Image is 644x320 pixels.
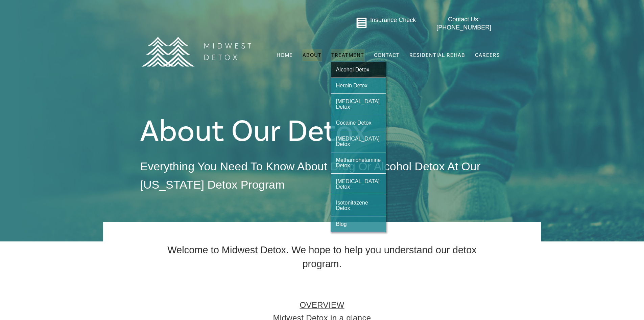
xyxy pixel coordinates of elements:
span: Blog [336,221,347,227]
span: Methamphetamine Detox [336,157,381,168]
a: Methamphetamine Detox [331,152,386,173]
span: Isotonitazene Detox [336,200,368,211]
a: Cocaine Detox [331,115,386,131]
a: Insurance Check [370,17,416,23]
a: Contact [373,49,400,62]
a: Go to midwestdetox.com/message-form-page/ [356,17,367,31]
span: Everything you need to know about drug or Alcohol detox at Our [US_STATE] Detox program [140,160,480,191]
span: Heroin Detox [336,83,367,88]
a: [MEDICAL_DATA] Detox [331,131,386,152]
span: About [303,52,321,58]
span: Treatment [331,52,364,58]
span: About Our Detox [140,112,367,151]
a: Home [276,49,293,62]
a: Careers [474,49,501,62]
a: [MEDICAL_DATA] Detox [331,174,386,195]
a: Treatment [331,49,365,62]
span: Careers [475,52,500,59]
span: Cocaine Detox [336,120,372,126]
span: [MEDICAL_DATA] Detox [336,178,380,190]
a: Residential Rehab [409,49,466,62]
span: Contact Us: [PHONE_NUMBER] [436,16,491,30]
span: [MEDICAL_DATA] Detox [336,99,380,110]
img: MD Logo Horitzontal white-01 (1) (1) [137,22,255,81]
a: About [302,49,322,62]
span: Residential Rehab [409,52,465,59]
a: Heroin Detox [331,78,386,93]
a: Alcohol Detox [331,62,386,78]
a: [MEDICAL_DATA] Detox [331,94,386,115]
span: Contact [374,52,400,58]
a: Isotonitazene Detox [331,195,386,216]
span: Welcome to Midwest Detox. We hope to help you understand our detox program. [167,244,477,269]
a: Contact Us: [PHONE_NUMBER] [423,16,505,31]
span: [MEDICAL_DATA] Detox [336,136,380,147]
span: Alcohol Detox [336,67,369,72]
span: Home [277,52,293,59]
a: Blog [331,216,386,232]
